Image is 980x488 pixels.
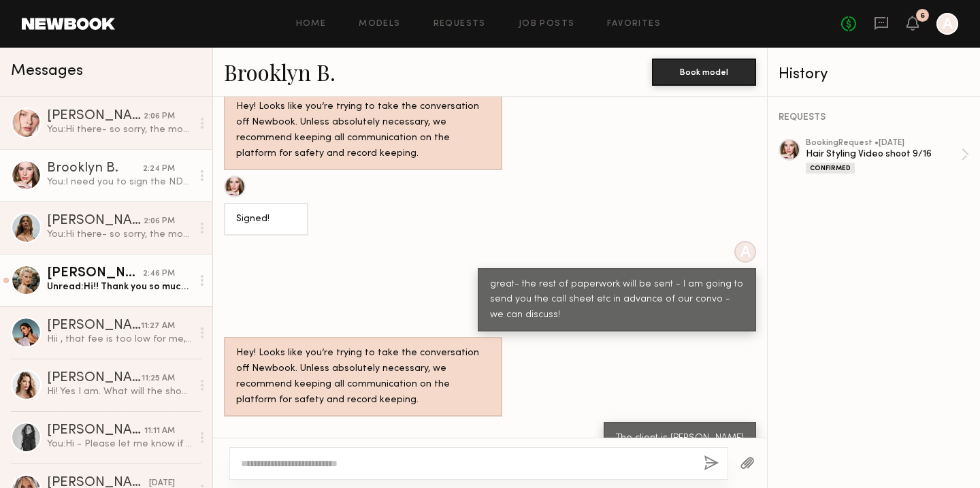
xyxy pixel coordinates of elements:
div: [PERSON_NAME] [47,424,144,438]
div: You: Hi there- so sorry, the model we thought was bailing on us just got back to me - i'll keep y... [47,123,192,136]
div: Hey! Looks like you’re trying to take the conversation off Newbook. Unless absolutely necessary, ... [236,346,490,408]
div: [PERSON_NAME] [47,110,144,123]
div: Hey! Looks like you’re trying to take the conversation off Newbook. Unless absolutely necessary, ... [236,99,490,162]
a: Home [296,20,327,29]
div: 11:27 AM [141,320,175,333]
div: [PERSON_NAME] [47,319,141,333]
div: Brooklyn B. [47,162,143,176]
a: Book model [652,65,756,77]
div: REQUESTS [779,113,969,123]
div: 11:11 AM [144,425,175,438]
a: Favorites [607,20,661,29]
div: 2:06 PM [144,110,175,123]
div: Signed! [236,212,296,227]
a: Models [359,20,400,29]
button: Book model [652,59,756,86]
a: bookingRequest •[DATE]Hair Styling Video shoot 9/16Confirmed [806,139,969,174]
div: 2:06 PM [144,215,175,228]
a: Brooklyn B. [224,57,336,86]
div: History [779,67,969,82]
div: booking Request • [DATE] [806,139,961,148]
div: [PERSON_NAME] [47,267,143,280]
div: 6 [920,12,925,20]
span: Messages [11,63,83,79]
div: 2:46 PM [143,267,175,280]
div: Hair Styling Video shoot 9/16 [806,148,961,161]
div: [PERSON_NAME] [47,214,144,228]
div: 2:24 PM [143,163,175,176]
div: You: Hi - Please let me know if you are still planninng on [DATE] - we had thought we had confirm... [47,438,192,451]
a: Job Posts [519,20,575,29]
div: Hi! Yes I️ am. What will the shoot times be? [47,385,192,398]
div: Unread: Hi!! Thank you so much for reaching out and your interest. I’m traveling until the end of... [47,280,192,293]
div: [PERSON_NAME] [47,372,142,385]
div: Hii , that fee is too low for me, but thank you for reaching out 💙 [47,333,192,346]
div: You: Hi there- so sorry, the model we thought was bailing on us just got back to me - i'll keep y... [47,228,192,241]
a: A [936,13,958,35]
div: Confirmed [806,163,855,174]
a: Requests [434,20,486,29]
div: The client is [PERSON_NAME] [616,431,744,446]
div: 11:25 AM [142,372,175,385]
div: great- the rest of paperwork will be sent - I am going to send you the call sheet etc in advance ... [490,277,744,324]
div: You: I need you to sign the NDA before I can share [47,176,192,189]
